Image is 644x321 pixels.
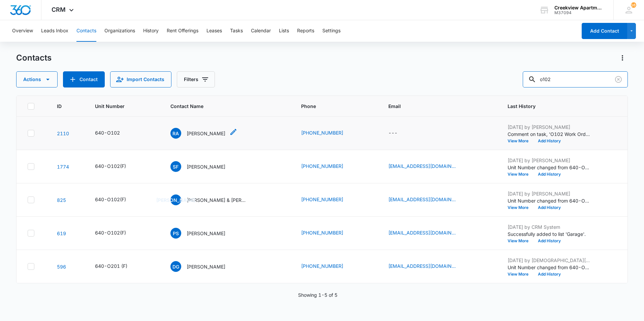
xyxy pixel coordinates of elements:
[388,129,410,137] div: Email - - Select to Edit Field
[533,206,566,210] button: Add History
[170,128,181,139] span: RA
[508,164,592,171] p: Unit Number changed from 640-O102 to 640-O102(F).
[16,71,58,87] button: Actions
[170,128,237,139] div: Contact Name - Roman Avila - Select to Edit Field
[187,130,225,137] p: [PERSON_NAME]
[57,131,69,136] a: Navigate to contact details page for Roman Avila
[508,206,533,210] button: View More
[388,163,456,170] a: [EMAIL_ADDRESS][DOMAIN_NAME]
[508,123,592,131] p: [DATE] by [PERSON_NAME]
[170,228,181,239] span: PS
[16,53,52,63] h1: Contacts
[170,161,181,172] span: SF
[41,20,68,42] button: Leads Inbox
[57,197,66,203] a: Navigate to contact details page for Janet Aragones & Francisco Hidalgo (F)
[301,163,355,171] div: Phone - (970) 218-0689 - Select to Edit Field
[104,20,135,42] button: Organizations
[206,20,222,42] button: Leases
[143,20,159,42] button: History
[388,262,456,270] a: [EMAIL_ADDRESS][DOMAIN_NAME]
[554,10,604,15] div: account id
[631,2,636,8] div: notifications count
[301,196,355,204] div: Phone - (720) 518-3512 - Select to Edit Field
[95,103,154,110] span: Unit Number
[170,194,259,205] div: Contact Name - Janet Aragones & Francisco Hidalgo (F) - Select to Edit Field
[388,163,468,171] div: Email - suzannefreehauf@gmail.com - Select to Edit Field
[508,272,533,276] button: View More
[76,20,96,42] button: Contacts
[508,230,592,238] p: Successfully added to list 'Garage'.
[187,230,225,237] p: [PERSON_NAME]
[508,197,592,204] p: Unit Number changed from 640-O102 to 640-O102(F).
[95,196,126,203] div: 640-O102(F)
[95,229,126,236] div: 640-O102(F)
[533,139,566,143] button: Add History
[508,257,592,264] p: [DATE] by [DEMOGRAPHIC_DATA][PERSON_NAME]
[63,71,105,87] button: Add Contact
[170,228,237,239] div: Contact Name - Patricia Sprague - Select to Edit Field
[301,196,343,203] a: [PHONE_NUMBER]
[187,263,225,270] p: [PERSON_NAME]
[388,229,456,236] a: [EMAIL_ADDRESS][DOMAIN_NAME]
[57,164,69,170] a: Navigate to contact details page for Suzanne Freehauf
[508,239,533,243] button: View More
[388,229,468,237] div: Email - blackheartnoel321@gmail.com - Select to Edit Field
[301,163,343,170] a: [PHONE_NUMBER]
[554,5,604,10] div: account name
[301,229,343,236] a: [PHONE_NUMBER]
[533,272,566,276] button: Add History
[95,262,139,271] div: Unit Number - 640-O201 (F) - Select to Edit Field
[388,196,456,203] a: [EMAIL_ADDRESS][DOMAIN_NAME]
[508,131,592,138] p: Comment on task, 'O102 Work Order' "New filter installed and wheel for ice machine was replaced "
[301,262,355,271] div: Phone - (720) 357-0664 - Select to Edit Field
[508,139,533,143] button: View More
[617,52,628,63] button: Actions
[523,71,628,87] input: Search Contacts
[95,229,138,237] div: Unit Number - 640-O102(F) - Select to Edit Field
[582,23,627,39] button: Add Contact
[297,20,314,42] button: Reports
[95,196,138,204] div: Unit Number - 640-O102(F) - Select to Edit Field
[95,163,138,171] div: Unit Number - 640-O102(F) - Select to Edit Field
[170,194,181,205] span: [PERSON_NAME]
[388,103,481,110] span: Email
[57,264,66,270] a: Navigate to contact details page for David Gayton
[388,196,468,204] div: Email - janetaragones68@gmail.com - Select to Edit Field
[230,20,243,42] button: Tasks
[170,261,237,272] div: Contact Name - David Gayton - Select to Edit Field
[187,163,225,170] p: [PERSON_NAME]
[631,2,636,8] span: 162
[52,6,66,13] span: CRM
[301,262,343,270] a: [PHONE_NUMBER]
[170,103,275,110] span: Contact Name
[251,20,271,42] button: Calendar
[301,129,343,136] a: [PHONE_NUMBER]
[508,103,607,110] span: Last History
[110,71,171,87] button: Import Contacts
[508,157,592,164] p: [DATE] by [PERSON_NAME]
[508,223,592,230] p: [DATE] by CRM System
[301,229,355,237] div: Phone - (970) 397-4082 - Select to Edit Field
[533,172,566,176] button: Add History
[298,291,337,298] p: Showing 1-5 of 5
[388,262,468,271] div: Email - alighnmentllc@gmail.com - Select to Edit Field
[613,74,624,85] button: Clear
[167,20,198,42] button: Rent Offerings
[95,129,120,136] div: 640-O102
[508,264,592,271] p: Unit Number changed from 640-O201 to 640-O201 (F).
[187,197,247,204] p: [PERSON_NAME] & [PERSON_NAME] (F)
[57,230,66,236] a: Navigate to contact details page for Patricia Sprague
[301,103,363,110] span: Phone
[533,239,566,243] button: Add History
[95,163,126,170] div: 640-O102(F)
[279,20,289,42] button: Lists
[95,129,132,137] div: Unit Number - 640-O102 - Select to Edit Field
[12,20,33,42] button: Overview
[170,261,181,272] span: DG
[322,20,341,42] button: Settings
[388,129,397,137] div: ---
[170,161,237,172] div: Contact Name - Suzanne Freehauf - Select to Edit Field
[301,129,355,137] div: Phone - (970) 559-7522 - Select to Edit Field
[177,71,215,87] button: Filters
[508,190,592,197] p: [DATE] by [PERSON_NAME]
